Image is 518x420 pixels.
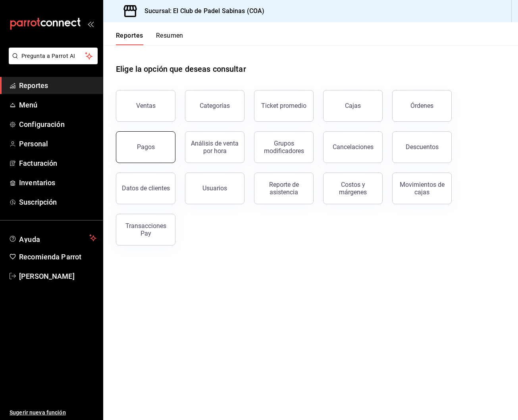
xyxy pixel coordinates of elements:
[397,181,447,196] div: Movimientos de cajas
[19,138,96,149] span: Personal
[202,184,227,192] div: Usuarios
[323,90,383,122] button: Cajas
[19,251,96,262] span: Recomienda Parrot
[19,197,96,207] span: Suscripción
[19,158,96,169] span: Facturación
[116,173,175,204] button: Datos de clientes
[392,131,452,163] button: Descuentos
[122,184,170,192] div: Datos de clientes
[185,131,245,163] button: Análisis de venta por hora
[19,177,96,188] span: Inventarios
[200,102,230,109] div: Categorías
[6,58,98,66] a: Pregunta a Parrot AI
[345,102,361,109] div: Cajas
[9,48,98,64] button: Pregunta a Parrot AI
[121,222,170,237] div: Transacciones Pay
[138,6,264,16] h3: Sucursal: El Club de Padel Sabinas (COA)
[19,233,86,243] span: Ayuda
[323,131,383,163] button: Cancelaciones
[259,140,308,155] div: Grupos modificadores
[156,32,183,45] button: Resumen
[136,102,156,109] div: Ventas
[19,80,96,91] span: Reportes
[190,140,239,155] div: Análisis de venta por hora
[261,102,306,109] div: Ticket promedio
[254,173,314,204] button: Reporte de asistencia
[116,131,175,163] button: Pagos
[185,173,245,204] button: Usuarios
[254,131,314,163] button: Grupos modificadores
[19,119,96,130] span: Configuración
[19,100,96,110] span: Menú
[116,214,175,245] button: Transacciones Pay
[19,271,96,282] span: [PERSON_NAME]
[116,32,183,45] div: navigation tabs
[392,90,452,122] button: Órdenes
[410,102,433,109] div: Órdenes
[185,90,245,122] button: Categorías
[87,21,94,27] button: open_drawer_menu
[259,181,308,196] div: Reporte de asistencia
[10,408,96,417] span: Sugerir nueva función
[333,143,374,151] div: Cancelaciones
[116,32,143,45] button: Reportes
[254,90,314,122] button: Ticket promedio
[406,143,439,151] div: Descuentos
[323,173,383,204] button: Costos y márgenes
[328,181,377,196] div: Costos y márgenes
[137,143,155,151] div: Pagos
[116,63,246,75] h1: Elige la opción que deseas consultar
[392,173,452,204] button: Movimientos de cajas
[116,90,175,122] button: Ventas
[21,52,85,60] span: Pregunta a Parrot AI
